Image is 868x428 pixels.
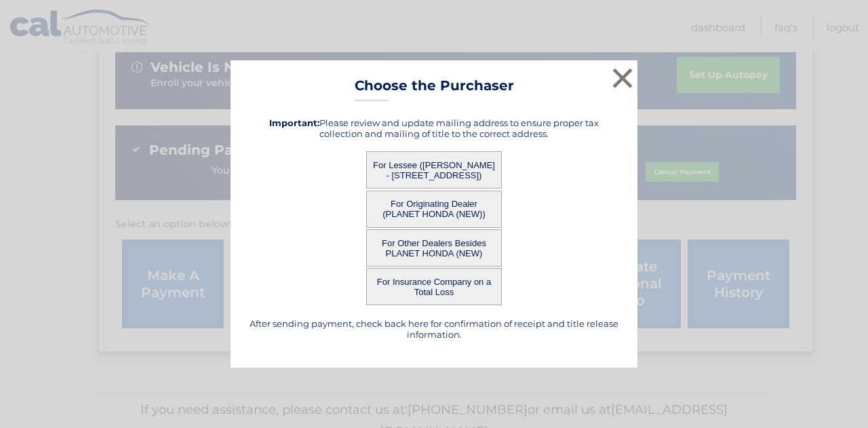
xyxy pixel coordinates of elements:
h5: Please review and update mailing address to ensure proper tax collection and mailing of title to ... [248,117,620,139]
h3: Choose the Purchaser [355,77,514,101]
button: For Insurance Company on a Total Loss [366,268,502,305]
button: For Other Dealers Besides PLANET HONDA (NEW) [366,229,502,267]
h5: After sending payment, check back here for confirmation of receipt and title release information. [248,318,620,340]
button: For Originating Dealer (PLANET HONDA (NEW)) [366,191,502,228]
button: For Lessee ([PERSON_NAME] - [STREET_ADDRESS]) [366,151,502,189]
strong: Important: [269,117,319,128]
button: × [609,64,636,92]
